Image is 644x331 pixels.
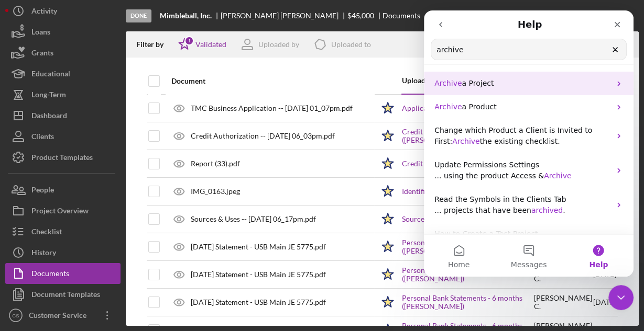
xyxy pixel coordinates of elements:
a: Application ([PERSON_NAME]) [402,104,504,112]
div: [DATE] [593,289,616,315]
div: [PERSON_NAME] [PERSON_NAME] [221,12,347,20]
div: TMC Business Application -- [DATE] 01_07pm.pdf [191,104,353,112]
div: Long-Term [31,84,66,108]
text: CS [12,313,19,318]
div: Clients [31,126,54,150]
a: Credit Authorization ([PERSON_NAME]) [402,128,533,144]
div: Credit Authorization -- [DATE] 06_03pm.pdf [191,132,335,140]
div: People [31,179,54,203]
button: History [5,242,121,263]
div: Sources & Uses -- [DATE] 06_17pm.pdf [191,215,316,223]
div: Uploaded by [258,40,299,49]
div: 1 [184,36,194,45]
div: Uploaded to [402,76,467,85]
button: Documents [5,263,121,284]
div: Validated [195,40,226,49]
div: Documents [383,12,420,20]
button: Dashboard [5,105,121,126]
div: Uploaded to [331,40,371,49]
button: Checklist [5,221,121,242]
button: Project Overview [5,200,121,221]
a: Personal Bank Statements - 6 months ([PERSON_NAME]) [402,266,533,283]
iframe: Intercom live chat [424,10,634,277]
div: Dashboard [31,105,67,129]
div: Documents [31,263,69,287]
button: Grants [5,42,121,63]
a: Personal Bank Statements - 6 months ([PERSON_NAME]) [402,294,533,311]
div: $45,000 [347,12,374,20]
iframe: Intercom live chat [608,285,634,310]
div: [DATE] Statement - USB Main JE 5775.pdf [191,298,326,306]
div: Done [126,9,151,22]
a: Credit Report [402,159,447,168]
button: Clients [5,126,121,147]
button: Activity [5,1,121,21]
div: Project Overview [31,200,89,224]
button: People [5,179,121,200]
div: [PERSON_NAME] C . [534,294,592,311]
button: CSCustomer Service [5,305,121,326]
div: Grants [31,42,53,66]
div: IMG_0163.jpeg [191,187,240,196]
button: Loans [5,21,121,42]
b: Mimbleball, Inc. [160,12,212,20]
button: Long-Term [5,84,121,105]
div: Filter by [136,40,171,49]
div: [DATE] Statement - USB Main JE 5775.pdf [191,243,326,251]
div: Educational [31,63,70,87]
button: Educational [5,63,121,84]
button: Document Templates [5,284,121,305]
button: Product Templates [5,147,121,168]
div: [DATE] Statement - USB Main JE 5775.pdf [191,270,326,279]
a: Sources & Uses ([PERSON_NAME]) [402,215,515,223]
div: Document [171,77,374,85]
div: Checklist [31,221,62,245]
div: History [31,242,56,266]
div: Document Templates [31,284,100,307]
div: Activity [31,1,57,24]
div: Report (33).pdf [191,159,240,168]
div: Loans [31,21,50,45]
div: Product Templates [31,147,93,170]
